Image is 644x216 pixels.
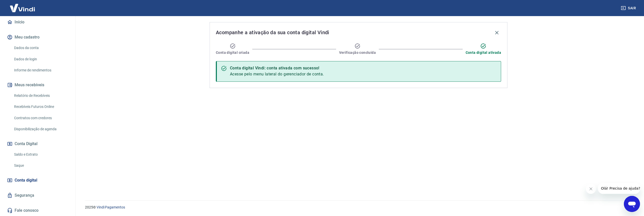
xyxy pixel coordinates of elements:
[85,205,632,210] p: 2025 ©
[6,79,69,91] button: Meus recebíveis
[12,113,69,123] a: Contratos com credores
[216,28,329,36] span: Acompanhe a ativação da sua conta digital Vindi
[6,205,69,216] a: Fale conosco
[6,17,69,28] a: Início
[12,149,69,160] a: Saldo e Extrato
[624,196,640,212] iframe: Botão para abrir a janela de mensagens
[6,32,69,43] button: Meu cadastro
[216,50,249,55] span: Conta digital criada
[466,50,501,55] span: Conta digital ativada
[15,177,37,184] span: Conta digital
[6,190,69,201] a: Segurança
[12,160,69,171] a: Saque
[6,0,39,16] img: Vindi
[12,43,69,53] a: Dados da conta
[12,102,69,112] a: Recebíveis Futuros Online
[3,4,42,8] span: Olá! Precisa de ajuda?
[97,205,125,209] a: Vindi Pagamentos
[230,72,324,76] span: Acesse pelo menu lateral do gerenciador de conta.
[598,183,640,194] iframe: Mensagem da empresa
[586,184,596,194] iframe: Fechar mensagem
[12,91,69,101] a: Relatório de Recebíveis
[6,175,69,186] a: Conta digital
[230,65,324,71] div: Conta digital Vindi: conta ativada com sucesso!
[12,65,69,75] a: Informe de rendimentos
[6,138,69,149] button: Conta Digital
[12,54,69,64] a: Dados de login
[620,4,638,13] button: Sair
[339,50,376,55] span: Verificação concluída
[12,124,69,134] a: Disponibilização de agenda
